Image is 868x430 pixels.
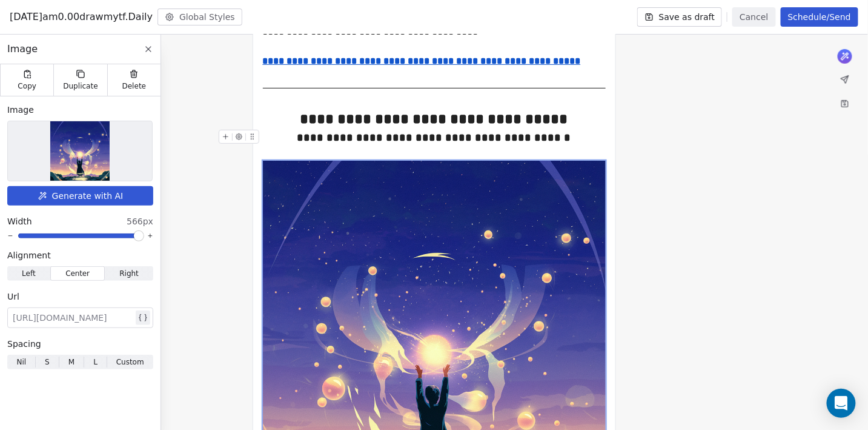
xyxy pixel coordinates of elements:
span: [DATE]am0.00drawmytf.Daily [10,10,153,24]
span: Image [7,42,38,56]
span: Copy [18,81,36,91]
span: Spacing [7,338,41,350]
span: Image [7,104,34,116]
button: Global Styles [157,8,242,25]
img: Selected image [50,121,110,181]
button: Cancel [732,7,775,27]
span: Nil [16,357,26,368]
span: S [45,357,50,368]
span: 566px [127,215,153,227]
span: Left [22,268,36,279]
div: Open Intercom Messenger [827,389,856,418]
button: Save as draft [637,7,723,27]
button: Schedule/Send [781,7,858,27]
span: Delete [122,81,147,91]
span: Duplicate [63,81,98,91]
span: M [68,357,75,368]
span: Width [7,215,32,227]
span: Alignment [7,249,51,261]
span: Right [119,268,139,279]
span: Custom [116,357,144,368]
button: Generate with AI [7,186,153,206]
span: Url [7,291,19,303]
span: L [93,357,98,368]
